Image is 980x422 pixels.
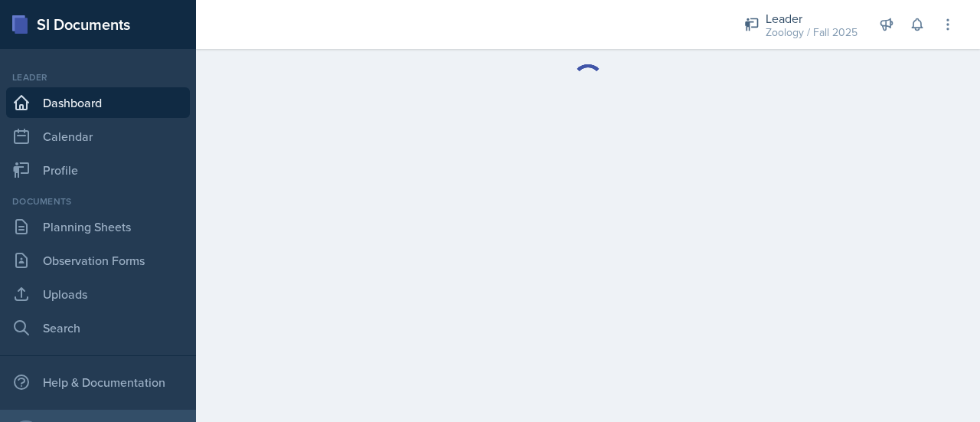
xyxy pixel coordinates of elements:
[6,70,190,84] div: Leader
[6,155,190,185] a: Profile
[6,245,190,276] a: Observation Forms
[6,87,190,118] a: Dashboard
[6,121,190,152] a: Calendar
[6,279,190,309] a: Uploads
[6,367,190,397] div: Help & Documentation
[6,312,190,343] a: Search
[6,211,190,242] a: Planning Sheets
[766,25,857,41] div: Zoology / Fall 2025
[766,9,857,28] div: Leader
[6,195,190,208] div: Documents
